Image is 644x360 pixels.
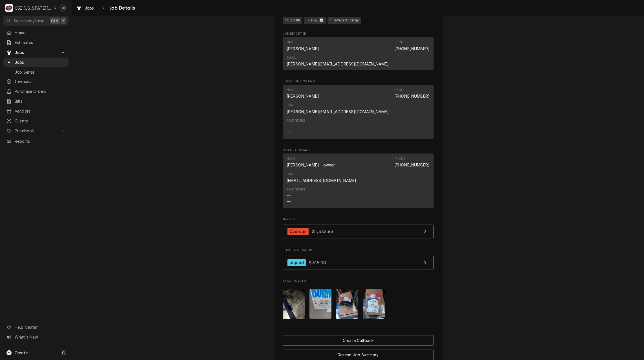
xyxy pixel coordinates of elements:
span: ¹ Recall 🔄 [304,17,326,24]
a: Vendors [3,106,69,116]
a: Jobs [3,58,69,67]
div: Reminders [287,187,305,192]
div: CSI [US_STATE][GEOGRAPHIC_DATA] [15,5,52,11]
button: Search anythingCtrlK [3,16,69,26]
div: C [5,4,13,12]
a: [PHONE_NUMBER] [394,46,430,51]
button: Navigate back [99,3,108,12]
span: Job Series [15,69,66,75]
a: Job Series [3,67,69,77]
div: Name [287,40,319,51]
span: Attachments [283,279,434,284]
span: Purchase Orders [15,88,66,94]
a: Go to Help Center [3,322,69,332]
span: Clients [15,118,66,124]
span: Estimates [15,39,66,45]
span: Search anything [14,18,45,24]
div: Reminders [287,118,305,136]
div: [PERSON_NAME] [287,93,319,99]
span: ² Refrigeration ❄️ [328,17,361,24]
div: Phone [394,88,430,99]
div: Purchase Orders [283,248,434,272]
div: Invoices [283,217,434,241]
span: K [62,18,65,24]
span: Home [15,30,66,36]
div: [PERSON_NAME] - owner [287,162,335,168]
span: Create [15,350,28,355]
span: Job Reporter [283,32,434,36]
div: Phone [394,88,405,92]
a: Clients [3,116,69,126]
span: Job Details [108,4,135,12]
div: Phone [394,157,430,168]
span: ¹ COD 💵 [283,17,302,24]
div: Job Reporter [283,32,434,72]
a: Invoices [3,77,69,86]
div: Job Reporter List [283,37,434,73]
div: Phone [394,40,405,45]
div: — [287,130,291,136]
div: Overdue [287,228,309,235]
div: Contact [283,153,434,207]
a: [PHONE_NUMBER] [394,94,430,98]
div: Contact [283,37,434,70]
a: Jobs [74,3,96,13]
span: Ctrl [51,18,58,24]
a: View Purchase Order [283,256,434,270]
div: — [287,199,291,205]
a: Go to What's New [3,332,69,342]
span: [object Object] [283,16,434,25]
span: Invoices [15,78,66,84]
a: Bills [3,96,69,106]
a: [PERSON_NAME][EMAIL_ADDRESS][DOMAIN_NAME] [287,62,389,66]
a: Purchase Orders [3,87,69,96]
a: View Invoice [283,225,434,238]
div: Reminders [287,187,305,205]
div: Name [287,40,296,45]
div: Contact [283,85,434,139]
div: Button Group Row [283,346,434,360]
span: Vendors [15,108,66,114]
a: Estimates [3,38,69,47]
span: Attachments [283,285,434,323]
span: Help Center [15,324,65,330]
div: Attachments [283,279,434,323]
div: Email [287,56,296,60]
div: Unpaid [287,259,306,267]
div: Phone [394,157,405,161]
div: JB [59,4,67,12]
span: Purchase Orders [283,248,434,253]
div: [object Object] [283,11,434,25]
a: Go to Pricebook [3,126,69,135]
div: Email [287,56,389,67]
span: C [62,350,65,356]
span: Pricebook [15,128,57,134]
div: Reminders [287,118,305,123]
div: CSI Kansas City's Avatar [5,4,13,12]
span: Jobs [85,5,94,11]
div: Client Contact [283,148,434,210]
img: sEm288QGaPW2rrnuxfQa [283,289,305,319]
div: Email [287,172,296,176]
div: Email [287,103,296,107]
div: — [287,124,291,130]
img: PyClbTYBTFah0aw7fXrb [363,289,385,319]
span: $315.00 [309,260,326,265]
span: What's New [15,334,65,340]
span: Bills [15,98,66,104]
a: Home [3,28,69,37]
button: Resend Job Summary [283,350,434,360]
a: [EMAIL_ADDRESS][DOMAIN_NAME] [287,178,356,183]
div: Joshua Bennett's Avatar [59,4,67,12]
span: Jobs [15,49,57,55]
span: Client Contact [283,148,434,153]
div: Location Contact [283,79,434,141]
div: Email [287,172,356,183]
button: Create Callback [283,335,434,346]
span: Invoices [283,217,434,221]
span: Location Contact [283,79,434,84]
a: [PHONE_NUMBER] [394,163,430,167]
div: Client Contact List [283,153,434,210]
div: Location Contact List [283,85,434,141]
div: Phone [394,40,430,51]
